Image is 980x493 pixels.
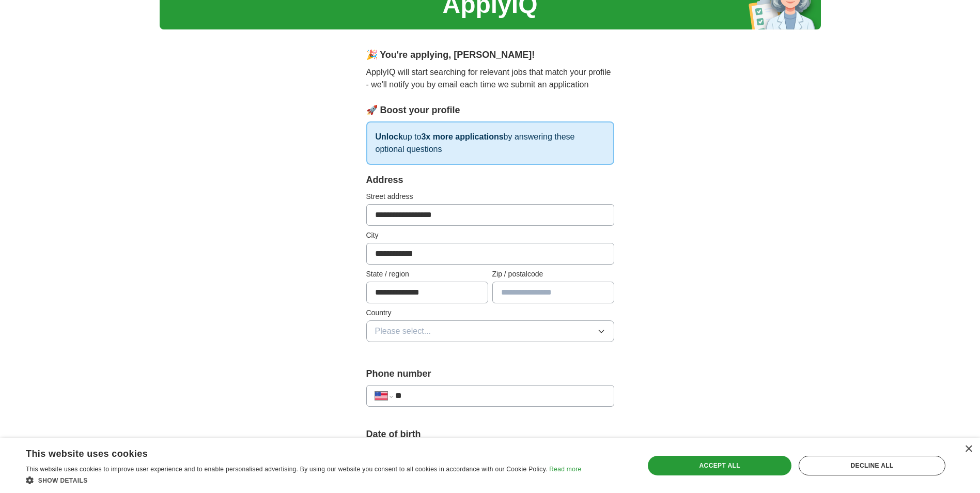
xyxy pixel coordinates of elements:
[376,132,403,141] strong: Unlock
[26,466,548,473] span: This website uses cookies to improve user experience and to enable personalised advertising. By u...
[965,445,972,453] div: Close
[366,191,614,202] label: Street address
[366,121,614,165] p: up to by answering these optional questions
[26,444,555,460] div: This website uses cookies
[366,307,614,318] label: Country
[366,269,488,280] label: State / region
[26,475,581,485] div: Show details
[421,132,503,141] strong: 3x more applications
[366,103,614,117] div: 🚀 Boost your profile
[366,367,614,381] label: Phone number
[549,466,581,473] a: Read more, opens a new window
[648,456,791,475] div: Accept all
[375,325,431,337] span: Please select...
[799,456,945,475] div: Decline all
[366,320,614,342] button: Please select...
[492,269,614,280] label: Zip / postalcode
[38,477,88,484] span: Show details
[366,230,614,241] label: City
[366,48,614,62] div: 🎉 You're applying , [PERSON_NAME] !
[366,427,614,441] label: Date of birth
[366,173,614,187] div: Address
[366,66,614,91] p: ApplyIQ will start searching for relevant jobs that match your profile - we'll notify you by emai...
